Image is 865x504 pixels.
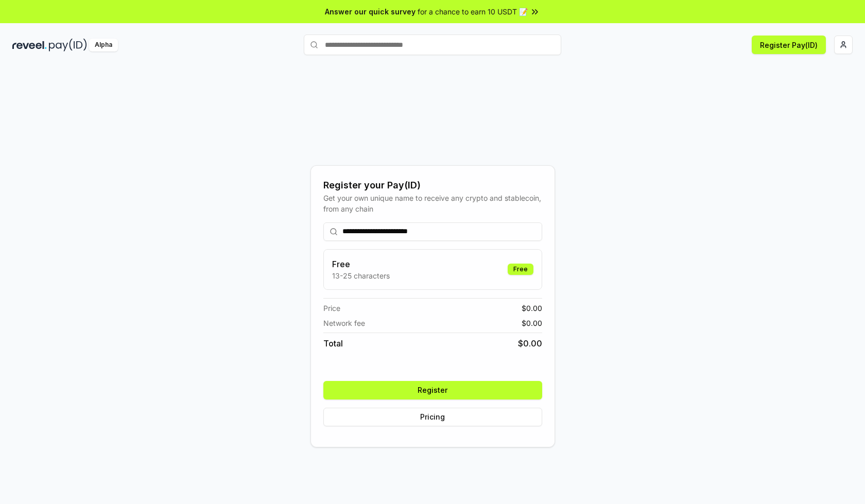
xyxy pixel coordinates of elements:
button: Pricing [323,408,542,426]
div: Register your Pay(ID) [323,178,542,193]
p: 13-25 characters [332,270,390,281]
span: Network fee [323,318,365,328]
span: Answer our quick survey [325,6,416,17]
span: for a chance to earn 10 USDT 📝 [418,6,528,17]
span: $ 0.00 [522,318,542,328]
button: Register Pay(ID) [752,36,826,54]
span: $ 0.00 [522,303,542,314]
img: reveel_dark [12,39,47,51]
div: Alpha [89,39,118,51]
span: Total [323,337,343,350]
div: Free [508,264,533,275]
h3: Free [332,258,390,270]
img: pay_id [49,39,87,51]
span: Price [323,303,340,314]
button: Register [323,381,542,399]
div: Get your own unique name to receive any crypto and stablecoin, from any chain [323,193,542,214]
span: $ 0.00 [518,337,542,350]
